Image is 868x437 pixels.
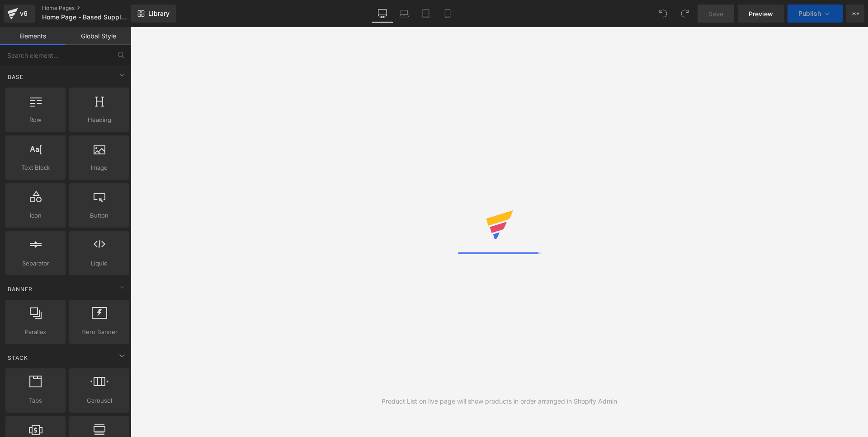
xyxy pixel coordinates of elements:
span: Image [72,163,127,172]
span: Heading [72,115,127,125]
span: Home Page - Based Supplements [42,14,129,21]
span: Banner [7,285,33,293]
span: Liquid [72,259,127,268]
span: Icon [8,211,63,220]
button: Redo [676,5,694,23]
span: Carousel [72,396,127,405]
a: Global Style [66,27,131,45]
a: New Library [131,5,176,23]
span: Text Block [8,163,63,172]
span: Base [7,73,24,81]
button: Publish [788,5,843,23]
span: Library [148,9,170,18]
button: More [846,5,864,23]
span: Separator [8,259,63,268]
span: Parallax [8,327,63,337]
a: Laptop [393,5,415,23]
a: Preview [738,5,784,23]
a: Mobile [437,5,458,23]
button: Undo [654,5,672,23]
a: Home Pages [42,5,146,12]
a: Desktop [372,5,393,23]
a: v6 [4,5,35,23]
span: Save [708,9,723,19]
span: Row [8,115,63,125]
div: Product List on live page will show products in order arranged in Shopify Admin [382,396,617,406]
a: Tablet [415,5,437,23]
span: Hero Banner [72,327,127,337]
span: Publish [798,10,821,17]
span: Button [72,211,127,220]
span: Tabs [8,396,63,405]
span: Stack [7,353,29,362]
div: v6 [18,8,29,19]
span: Preview [749,9,773,19]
